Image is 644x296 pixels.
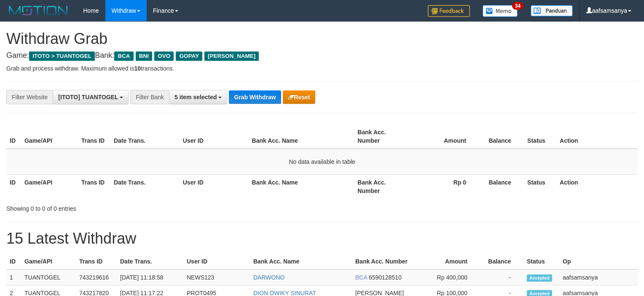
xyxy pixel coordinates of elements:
[411,125,479,149] th: Amount
[6,4,70,17] img: MOTION_logo.png
[524,125,556,149] th: Status
[483,5,518,17] img: Button%20Memo.svg
[6,30,638,47] h1: Withdraw Grab
[6,269,21,285] td: 1
[556,174,638,198] th: Action
[556,125,638,149] th: Action
[117,269,183,285] td: [DATE] 11:18:58
[114,52,133,61] span: BCA
[253,274,284,281] a: DARWONO
[174,94,217,100] span: 5 item selected
[21,254,76,269] th: Game/API
[428,5,470,17] img: Feedback.jpg
[6,64,638,73] p: Grab and process withdraw. Maximum allowed is transactions.
[29,52,95,61] span: ITOTO > TUANTOGEL
[480,269,523,285] td: -
[78,125,110,149] th: Trans ID
[369,274,402,281] span: Copy 6590128510 to clipboard
[283,90,315,104] button: Reset
[21,125,78,149] th: Game/API
[523,254,559,269] th: Status
[204,52,259,61] span: [PERSON_NAME]
[76,269,117,285] td: 743219616
[6,201,262,213] div: Showing 0 to 0 of 0 entries
[229,90,281,104] button: Grab Withdraw
[480,254,523,269] th: Balance
[249,174,354,198] th: Bank Acc. Name
[21,174,78,198] th: Game/API
[53,90,129,104] button: [ITOTO] TUANTOGEL
[180,125,249,149] th: User ID
[136,52,152,61] span: BNI
[411,174,479,198] th: Rp 0
[110,174,180,198] th: Date Trans.
[559,254,638,269] th: Op
[559,269,638,285] td: aafsamsanya
[6,149,638,175] td: No data available in table
[479,125,524,149] th: Balance
[6,90,53,104] div: Filter Website
[6,174,21,198] th: ID
[250,254,352,269] th: Bank Acc. Name
[354,125,411,149] th: Bank Acc. Number
[415,254,480,269] th: Amount
[512,2,523,10] span: 34
[6,52,638,60] h4: Game: Bank:
[117,254,183,269] th: Date Trans.
[183,269,250,285] td: NEWS123
[130,90,169,104] div: Filter Bank
[58,94,118,100] span: [ITOTO] TUANTOGEL
[352,254,415,269] th: Bank Acc. Number
[134,65,141,72] strong: 10
[183,254,250,269] th: User ID
[479,174,524,198] th: Balance
[21,269,76,285] td: TUANTOGEL
[249,125,354,149] th: Bank Acc. Name
[169,90,227,104] button: 5 item selected
[524,174,556,198] th: Status
[527,274,552,282] span: Accepted
[6,230,638,247] h1: 15 Latest Withdraw
[78,174,110,198] th: Trans ID
[110,125,180,149] th: Date Trans.
[6,125,21,149] th: ID
[531,5,573,16] img: panduan.png
[76,254,117,269] th: Trans ID
[415,269,480,285] td: Rp 400,000
[354,174,411,198] th: Bank Acc. Number
[180,174,249,198] th: User ID
[176,52,202,61] span: GOPAY
[154,52,174,61] span: OVO
[355,274,367,281] span: BCA
[6,254,21,269] th: ID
